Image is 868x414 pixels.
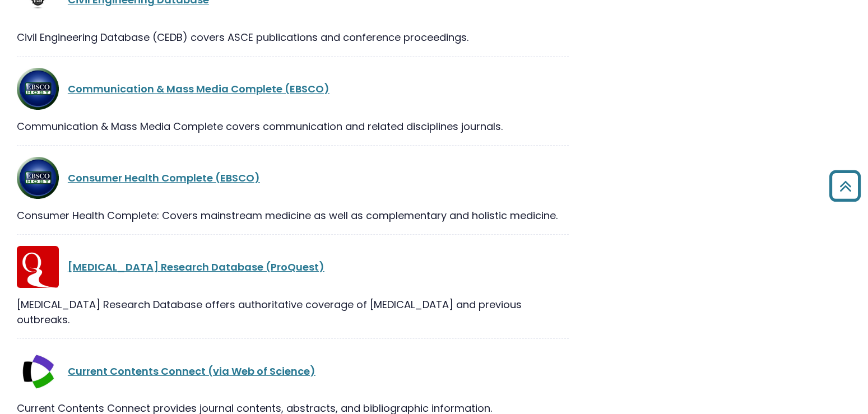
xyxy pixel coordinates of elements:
[68,364,315,378] a: Current Contents Connect (via Web of Science)
[68,260,324,274] a: [MEDICAL_DATA] Research Database (ProQuest)
[68,82,329,96] a: Communication & Mass Media Complete (EBSCO)
[17,208,569,223] div: Consumer Health Complete: Covers mainstream medicine as well as complementary and holistic medicine.
[68,171,260,185] a: Consumer Health Complete (EBSCO)
[17,297,569,327] div: [MEDICAL_DATA] Research Database offers authoritative coverage of [MEDICAL_DATA] and previous out...
[17,119,569,134] div: Communication & Mass Media Complete covers communication and related disciplines journals.
[17,30,569,45] div: Civil Engineering Database (CEDB) covers ASCE publications and conference proceedings.
[825,175,865,196] a: Back to Top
